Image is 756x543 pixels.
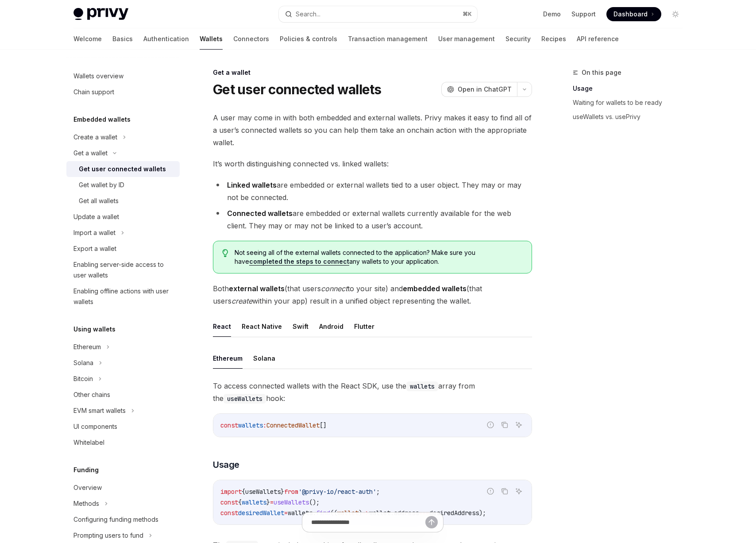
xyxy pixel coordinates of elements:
[312,509,316,517] span: .
[73,227,116,238] div: Import a wallet
[213,179,532,204] li: are embedded or external wallets tied to a user object. They may or may not be connected.
[73,259,174,281] div: Enabling server-side access to user wallets
[73,374,93,384] div: Bitcoin
[220,498,238,506] span: const
[143,28,189,50] a: Authentication
[227,181,277,189] strong: Linked wallets
[73,421,117,432] div: UI components
[438,28,495,50] a: User management
[354,316,374,337] button: Flutter
[220,509,238,517] span: const
[280,28,337,50] a: Policies & controls
[73,8,128,20] img: light logo
[376,488,380,496] span: ;
[73,389,110,400] div: Other chains
[429,509,479,517] span: desiredAddress
[320,421,327,429] span: []
[224,394,266,404] code: useWallets
[200,28,223,50] a: Wallets
[213,380,532,404] span: To access connected wallets with the React SDK, use the array from the hook:
[213,282,532,307] span: Both (that users to your site) and (that users within your app) result in a unified object repres...
[573,81,690,96] a: Usage
[66,480,180,496] a: Overview
[403,284,467,293] strong: embedded wallets
[582,67,621,78] span: On this page
[73,114,131,125] h5: Embedded wallets
[73,342,101,352] div: Ethereum
[613,10,648,19] span: Dashboard
[73,28,102,50] a: Welcome
[213,348,243,369] button: Ethereum
[73,530,143,541] div: Prompting users to fund
[245,488,281,496] span: useWallets
[458,85,512,94] span: Open in ChatGPT
[270,498,274,506] span: =
[369,509,390,517] span: wallet
[79,180,124,190] div: Get wallet by ID
[213,316,231,337] button: React
[66,419,180,435] a: UI components
[441,82,517,97] button: Open in ChatGPT
[284,509,288,517] span: =
[213,81,382,97] h1: Get user connected wallets
[337,509,359,517] span: wallet
[348,28,428,50] a: Transaction management
[238,509,284,517] span: desiredWallet
[362,509,369,517] span: =>
[66,177,180,193] a: Get wallet by ID
[73,286,174,307] div: Enabling offline actions with user wallets
[419,509,429,517] span: ===
[309,498,320,506] span: ();
[66,68,180,84] a: Wallets overview
[571,10,596,19] a: Support
[499,419,510,431] button: Copy the contents from the code block
[242,488,245,496] span: {
[513,485,525,497] button: Ask AI
[279,6,477,22] button: Search...⌘K
[233,28,269,50] a: Connectors
[227,209,293,218] strong: Connected wallets
[66,435,180,451] a: Whitelabel
[73,405,126,416] div: EVM smart wallets
[499,485,510,497] button: Copy the contents from the code block
[73,358,93,368] div: Solana
[66,387,180,403] a: Other chains
[284,488,298,496] span: from
[213,112,532,149] span: A user may come in with both embedded and external wallets. Privy makes it easy to find all of a ...
[66,209,180,225] a: Update a wallet
[263,421,266,429] span: :
[73,482,102,493] div: Overview
[242,498,266,506] span: wallets
[73,148,108,158] div: Get a wallet
[253,348,275,369] button: Solana
[73,71,123,81] div: Wallets overview
[66,84,180,100] a: Chain support
[229,284,285,293] strong: external wallets
[266,421,320,429] span: ConnectedWallet
[406,381,438,391] code: wallets
[296,9,320,19] div: Search...
[235,248,523,266] span: Not seeing all of the external wallets connected to the application? Make sure you have any walle...
[606,7,661,21] a: Dashboard
[66,512,180,528] a: Configuring funding methods
[79,164,166,174] div: Get user connected wallets
[425,516,438,528] button: Send message
[513,419,525,431] button: Ask AI
[213,158,532,170] span: It’s worth distinguishing connected vs. linked wallets:
[222,249,228,257] svg: Tip
[73,465,99,475] h5: Funding
[316,509,330,517] span: find
[66,161,180,177] a: Get user connected wallets
[281,488,284,496] span: }
[463,11,472,18] span: ⌘ K
[668,7,683,21] button: Toggle dark mode
[394,509,419,517] span: address
[73,437,104,448] div: Whitelabel
[298,488,376,496] span: '@privy-io/react-auth'
[242,316,282,337] button: React Native
[66,241,180,257] a: Export a wallet
[266,498,270,506] span: }
[112,28,133,50] a: Basics
[330,509,337,517] span: ((
[213,458,239,471] span: Usage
